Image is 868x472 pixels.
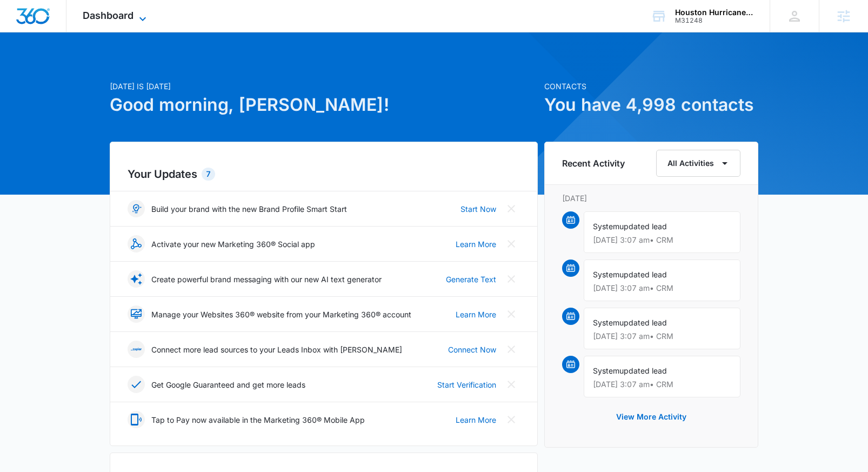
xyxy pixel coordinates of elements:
[619,318,667,327] span: updated lead
[503,376,520,393] button: Close
[110,81,538,92] p: [DATE] is [DATE]
[593,236,731,244] p: [DATE] 3:07 am • CRM
[456,309,496,320] a: Learn More
[151,203,347,215] p: Build your brand with the new Brand Profile Smart Start
[503,235,520,252] button: Close
[446,274,496,285] a: Generate Text
[151,344,402,355] p: Connect more lead sources to your Leads Inbox with [PERSON_NAME]
[593,318,619,327] span: System
[503,305,520,323] button: Close
[544,92,758,118] h1: You have 4,998 contacts
[503,341,520,358] button: Close
[202,168,215,181] div: 7
[503,411,520,428] button: Close
[619,366,667,375] span: updated lead
[456,238,496,250] a: Learn More
[151,379,305,390] p: Get Google Guaranteed and get more leads
[110,92,538,118] h1: Good morning, [PERSON_NAME]!
[151,274,382,285] p: Create powerful brand messaging with our new AI text generator
[593,270,619,279] span: System
[437,379,496,390] a: Start Verification
[675,8,754,17] div: account name
[83,10,133,21] span: Dashboard
[128,166,520,182] h2: Your Updates
[562,157,625,170] h6: Recent Activity
[460,203,496,215] a: Start Now
[619,222,667,231] span: updated lead
[503,270,520,288] button: Close
[593,333,731,340] p: [DATE] 3:07 am • CRM
[448,344,496,355] a: Connect Now
[456,414,496,426] a: Learn More
[605,404,697,430] button: View More Activity
[544,81,758,92] p: Contacts
[503,200,520,217] button: Close
[151,238,315,250] p: Activate your new Marketing 360® Social app
[562,192,740,204] p: [DATE]
[151,414,365,426] p: Tap to Pay now available in the Marketing 360® Mobile App
[619,270,667,279] span: updated lead
[656,150,740,177] button: All Activities
[151,309,411,320] p: Manage your Websites 360® website from your Marketing 360® account
[593,222,619,231] span: System
[593,381,731,388] p: [DATE] 3:07 am • CRM
[593,366,619,375] span: System
[675,17,754,24] div: account id
[593,284,731,292] p: [DATE] 3:07 am • CRM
